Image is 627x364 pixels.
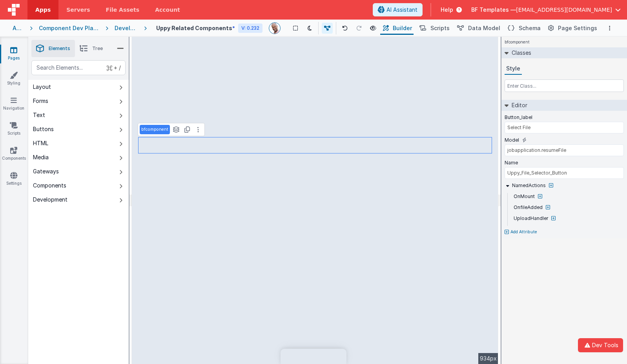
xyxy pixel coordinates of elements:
[430,24,450,32] span: Scripts
[512,182,546,189] label: NamedActions
[471,6,621,14] button: BF Templates — [EMAIL_ADDRESS][DOMAIN_NAME]
[28,178,129,193] button: Components
[35,6,51,14] span: Apps
[33,83,51,91] div: Layout
[505,160,518,166] label: Name
[31,60,126,75] input: Search Elements...
[33,182,66,189] div: Components
[238,23,262,33] div: V: 0.232
[578,338,623,352] button: Dev Tools
[106,6,140,14] span: File Assets
[393,24,412,32] span: Builder
[471,6,516,14] span: BF Templates —
[33,97,48,105] div: Forms
[605,23,614,33] button: Options
[141,126,168,133] p: bfcomponent
[132,37,498,364] div: -->
[28,108,129,122] button: Text
[516,6,612,14] span: [EMAIL_ADDRESS][DOMAIN_NAME]
[514,215,548,222] label: UploadHandler
[505,79,624,92] input: Enter Class...
[373,3,423,16] button: AI Assistant
[468,24,500,32] span: Data Model
[505,229,624,235] button: Add Attribute
[558,24,597,32] span: Page Settings
[501,37,532,47] h4: bfcomponent
[13,24,24,32] div: Apps
[92,45,103,52] span: Tree
[49,45,70,52] span: Elements
[28,150,129,164] button: Media
[269,23,280,34] img: 11ac31fe5dc3d0eff3fbbbf7b26fa6e1
[28,136,129,150] button: HTML
[33,196,67,204] div: Development
[28,122,129,136] button: Buttons
[386,6,417,14] span: AI Assistant
[514,193,535,200] label: OnMount
[28,80,129,94] button: Layout
[380,22,414,35] button: Builder
[28,193,129,207] button: Development
[454,22,502,35] button: Data Model
[441,6,453,14] span: Help
[505,137,519,143] label: Model
[510,229,537,235] p: Add Attribute
[33,139,48,147] div: HTML
[33,153,49,161] div: Media
[509,47,531,58] h2: Classes
[519,24,541,32] span: Schema
[66,6,90,14] span: Servers
[545,22,599,35] button: Page Settings
[33,125,54,133] div: Buttons
[478,353,498,364] div: 934px
[505,22,542,35] button: Schema
[28,164,129,178] button: Gateways
[156,25,232,31] h4: Uppy Related Components
[28,94,129,108] button: Forms
[505,63,522,75] button: Style
[514,204,543,211] label: OnfileAdded
[505,114,532,121] label: Button_label
[33,168,59,175] div: Gateways
[509,100,527,111] h2: Editor
[39,24,99,32] div: Component Dev Playground
[115,24,138,32] div: Development
[33,111,45,119] div: Text
[417,22,451,35] button: Scripts
[107,60,121,75] span: + /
